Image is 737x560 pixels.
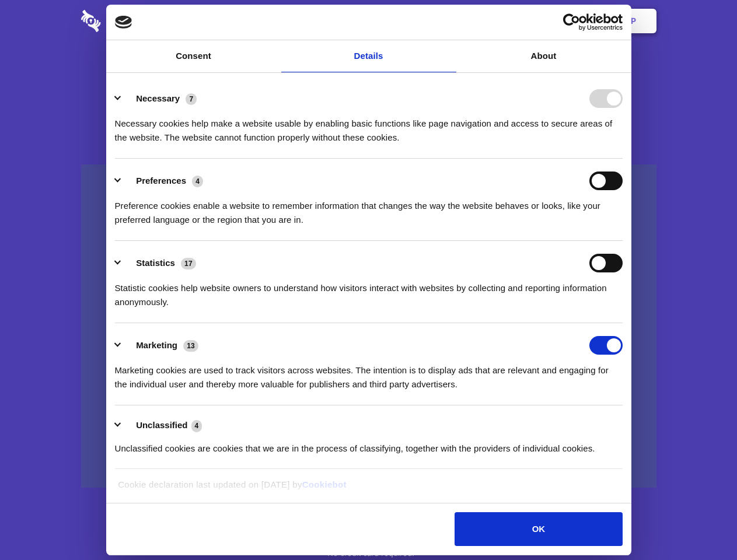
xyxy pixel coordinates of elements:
img: logo-wordmark-white-trans-d4663122ce5f474addd5e946df7df03e33cb6a1c49d2221995e7729f52c070b2.svg [81,10,181,32]
button: Unclassified (4) [115,418,209,433]
div: Necessary cookies help make a website usable by enabling basic functions like page navigation and... [115,108,623,145]
span: 4 [192,176,203,187]
div: Unclassified cookies are cookies that we are in the process of classifying, together with the pro... [115,433,623,456]
div: Statistic cookies help website owners to understand how visitors interact with websites by collec... [115,272,623,309]
a: Wistia video thumbnail [81,164,656,488]
a: About [456,40,631,72]
label: Statistics [136,258,175,268]
button: Statistics (17) [115,254,204,272]
h4: Auto-redaction of sensitive data, encrypted data sharing and self-destructing private chats. Shar... [81,106,656,145]
label: Preferences [136,176,186,185]
label: Necessary [136,93,180,103]
a: Cookiebot [302,480,347,489]
a: Usercentrics Cookiebot - opens in a new window [521,13,623,31]
button: OK [455,512,622,546]
span: 13 [183,340,198,352]
button: Necessary (7) [115,89,204,108]
span: 7 [186,93,197,105]
button: Preferences (4) [115,171,211,190]
img: logo [115,16,132,29]
a: Login [529,3,580,39]
span: 4 [191,420,202,432]
a: Details [281,40,456,72]
a: Pricing [343,3,393,39]
div: Cookie declaration last updated on [DATE] by [109,478,628,501]
a: Contact [473,3,527,39]
button: Marketing (13) [115,336,206,355]
span: 17 [181,258,196,269]
iframe: Drift Widget Chat Controller [679,502,723,546]
label: Marketing [136,340,177,350]
a: Consent [106,40,281,72]
div: Preference cookies enable a website to remember information that changes the way the website beha... [115,190,623,227]
div: Marketing cookies are used to track visitors across websites. The intention is to display ads tha... [115,355,623,391]
h1: Eliminate Slack Data Loss. [81,52,656,94]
